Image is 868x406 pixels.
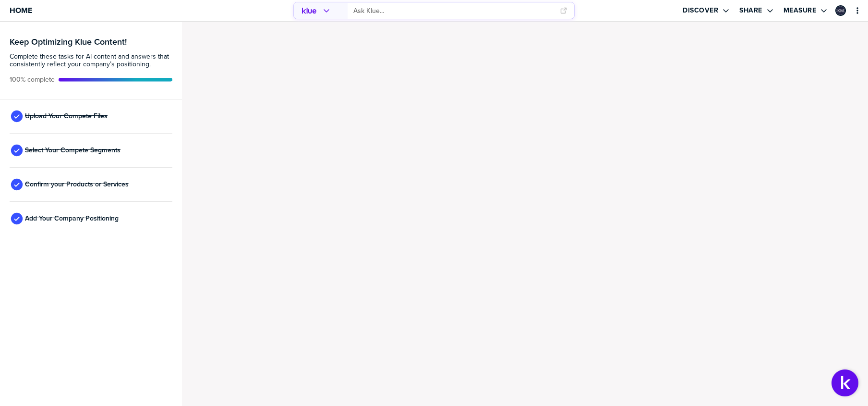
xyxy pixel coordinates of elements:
span: Upload Your Compete Files [25,112,108,120]
span: Select Your Compete Segments [25,147,121,154]
input: Ask Klue... [353,3,555,19]
img: 84cfbf81ba379cda479af9dee77e49c5-sml.png [836,6,845,15]
span: Home [10,6,32,14]
span: Add Your Company Positioning [25,215,119,222]
label: Discover [683,6,718,15]
div: Kacie McDonald [835,5,846,16]
span: Active [10,76,55,84]
button: Open Support Center [832,369,858,396]
h3: Keep Optimizing Klue Content! [10,37,172,46]
label: Measure [784,6,817,15]
span: Confirm your Products or Services [25,181,129,188]
label: Share [739,6,762,15]
span: Complete these tasks for AI content and answers that consistently reflect your company’s position... [10,53,172,68]
a: Edit Profile [834,4,847,17]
